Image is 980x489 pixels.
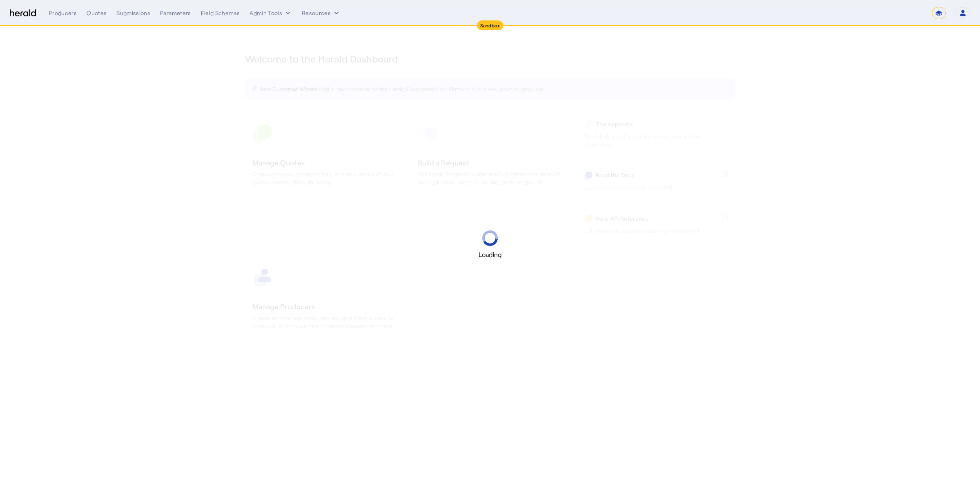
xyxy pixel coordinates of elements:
div: Sandbox [477,20,503,30]
div: Submissions [116,9,150,17]
div: Parameters [160,9,191,17]
button: Resources dropdown menu [302,9,341,17]
div: Producers [49,9,77,17]
div: Field Schemas [201,9,240,17]
img: Herald Logo [10,9,36,17]
button: internal dropdown menu [249,9,292,17]
div: Quotes [87,9,107,17]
